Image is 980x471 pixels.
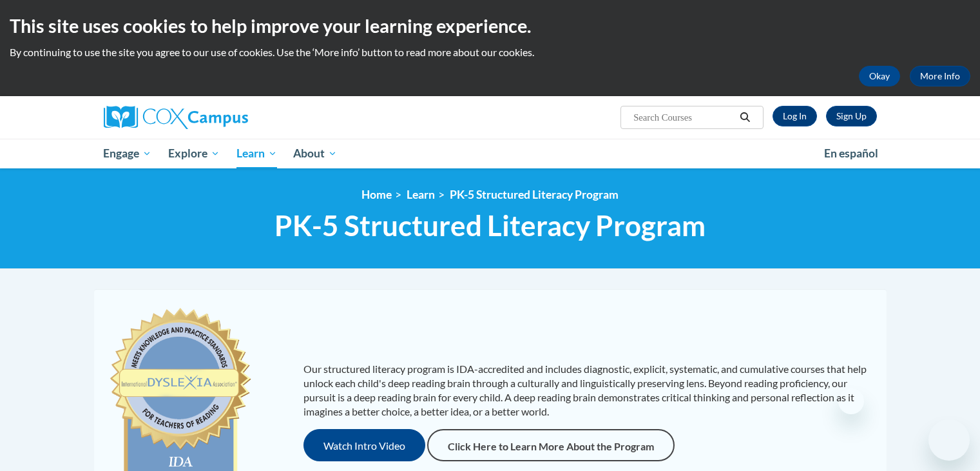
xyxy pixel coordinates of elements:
img: Cox Campus [104,106,248,129]
p: Our structured literacy program is IDA-accredited and includes diagnostic, explicit, systematic, ... [303,362,874,419]
span: About [293,146,337,161]
span: Learn [236,146,277,161]
span: Explore [168,146,220,161]
div: Main menu [84,139,896,168]
a: PK-5 Structured Literacy Program [450,188,619,201]
button: Watch Intro Video [303,429,425,461]
iframe: Close message [838,388,864,414]
a: Learn [228,139,285,168]
span: Engage [103,146,151,161]
a: More Info [910,66,970,86]
a: En español [816,140,887,167]
a: Cox Campus [104,106,349,129]
a: Register [826,106,877,126]
p: By continuing to use the site you agree to our use of cookies. Use the ‘More info’ button to read... [10,45,970,59]
h2: This site uses cookies to help improve your learning experience. [10,13,970,39]
a: About [285,139,345,168]
input: Search Courses [632,110,735,125]
button: Okay [859,66,900,86]
a: Log In [773,106,817,126]
a: Learn [407,188,435,201]
a: Engage [95,139,160,168]
span: PK-5 Structured Literacy Program [274,208,706,243]
a: Explore [160,139,228,168]
a: Home [361,188,392,201]
iframe: Button to launch messaging window [928,419,970,461]
button: Search [735,110,754,125]
span: En español [824,146,878,160]
a: Click Here to Learn More About the Program [427,429,675,461]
